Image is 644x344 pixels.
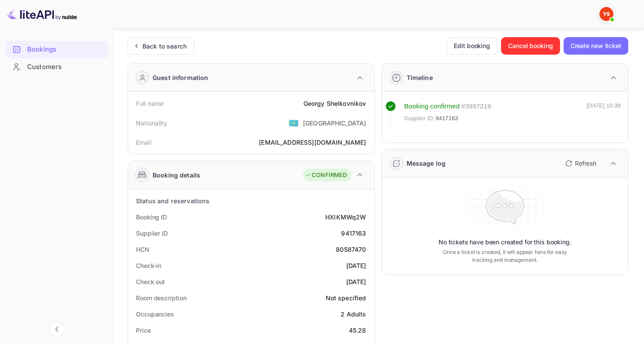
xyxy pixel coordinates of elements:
[136,118,167,128] div: Nationality
[346,277,366,286] div: [DATE]
[27,45,104,55] div: Bookings
[289,115,299,131] span: United States
[136,293,186,302] div: Room description
[136,138,151,147] div: Email
[136,326,151,335] div: Price
[7,7,77,21] img: LiteAPI logo
[49,321,65,337] button: Collapse navigation
[305,171,347,180] div: CONFIRMED
[349,326,366,335] div: 45.28
[564,37,628,55] button: Create new ticket
[407,159,446,168] div: Message log
[303,118,366,128] div: [GEOGRAPHIC_DATA]
[136,99,164,108] div: Full name
[136,261,161,270] div: Check-in
[259,138,366,147] div: [EMAIL_ADDRESS][DOMAIN_NAME]
[143,42,187,51] div: Back to search
[560,156,600,170] button: Refresh
[346,261,366,270] div: [DATE]
[136,212,167,222] div: Booking ID
[5,59,108,76] div: Customers
[439,248,571,264] p: Once a ticket is created, it will appear here for easy tracking and management.
[501,37,560,55] button: Cancel booking
[136,196,209,205] div: Status and reservations
[136,229,168,238] div: Supplier ID
[461,101,491,111] div: # 3997219
[404,101,460,111] div: Booking confirmed
[5,41,108,57] a: Bookings
[153,73,209,82] div: Guest information
[575,159,596,168] p: Refresh
[5,41,108,58] div: Bookings
[407,73,433,82] div: Timeline
[599,7,613,21] img: Yandex Support
[446,37,498,55] button: Edit booking
[136,277,165,286] div: Check out
[136,245,150,254] div: HCN
[341,229,366,238] div: 9417163
[136,309,174,319] div: Occupancies
[27,62,104,72] div: Customers
[325,212,366,222] div: HXlKMWq2W
[326,293,366,302] div: Not specified
[341,309,366,319] div: 2 Adults
[5,59,108,75] a: Customers
[303,99,366,108] div: Georgy Shelkovnikov
[153,170,200,180] div: Booking details
[404,114,435,123] span: Supplier ID:
[439,238,571,247] p: No tickets have been created for this booking.
[586,101,621,127] div: [DATE] 10:38
[336,245,366,254] div: 80587470
[435,114,458,123] span: 9417163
